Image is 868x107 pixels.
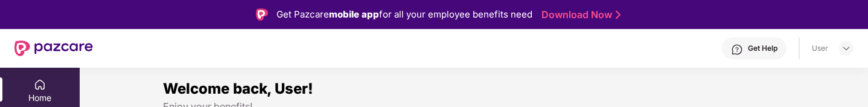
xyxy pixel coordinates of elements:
img: svg+xml;base64,PHN2ZyBpZD0iRHJvcGRvd24tMzJ4MzIiIHhtbG5zPSJodHRwOi8vd3d3LnczLm9yZy8yMDAwL3N2ZyIgd2... [841,44,851,53]
img: svg+xml;base64,PHN2ZyBpZD0iSG9tZSIgeG1sbnM9Imh0dHA6Ly93d3cudzMub3JnLzIwMDAvc3ZnIiB3aWR0aD0iMjAiIG... [34,79,46,91]
img: New Pazcare Logo [14,41,93,56]
img: Logo [256,8,268,21]
div: Get Help [748,44,777,53]
strong: mobile app [329,8,379,20]
div: User [812,44,828,53]
img: Stroke [616,8,621,21]
img: svg+xml;base64,PHN2ZyBpZD0iSGVscC0zMngzMiIgeG1sbnM9Imh0dHA6Ly93d3cudzMub3JnLzIwMDAvc3ZnIiB3aWR0aD... [731,44,743,56]
span: Welcome back, User! [163,80,313,97]
div: Get Pazcare for all your employee benefits need [276,7,532,22]
a: Download Now [541,8,617,21]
